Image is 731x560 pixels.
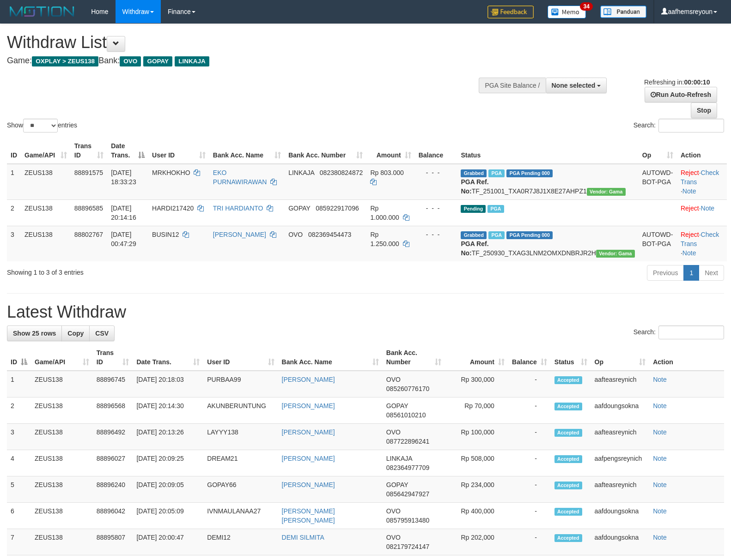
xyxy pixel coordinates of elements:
[634,325,724,339] label: Search:
[386,455,412,462] span: LINKAJA
[591,424,650,450] td: aafteasreynich
[461,231,487,239] span: Grabbed
[203,529,278,555] td: DEMI12
[653,481,667,488] a: Note
[461,240,488,257] b: PGA Ref. No:
[74,205,103,212] span: 88896585
[658,119,724,132] input: Search:
[7,529,31,555] td: 7
[175,56,209,66] span: LINKAJA
[7,138,21,164] th: ID
[554,482,582,489] span: Accepted
[366,138,414,164] th: Amount: activate to sort column ascending
[282,376,335,383] a: [PERSON_NAME]
[370,231,399,247] span: Rp 1.250.000
[21,138,71,164] th: Game/API: activate to sort column ascending
[596,250,635,258] span: Vendor URL: https://trx31.1velocity.biz
[445,397,508,424] td: Rp 70,000
[508,529,551,555] td: -
[677,164,727,200] td: · ·
[386,507,401,515] span: OVO
[587,188,626,196] span: Vendor URL: https://trx31.1velocity.biz
[152,205,194,212] span: HARDI217420
[7,371,31,397] td: 1
[203,476,278,503] td: GOPAY66
[554,429,582,437] span: Accepted
[7,199,21,226] td: 2
[445,503,508,529] td: Rp 400,000
[419,168,454,177] div: - - -
[288,169,314,176] span: LINKAJA
[681,205,699,212] a: Reject
[93,397,133,424] td: 88896568
[133,450,203,476] td: [DATE] 20:09:25
[554,534,582,542] span: Accepted
[7,503,31,529] td: 6
[683,265,699,281] a: 1
[288,231,303,238] span: OVO
[31,424,93,450] td: ZEUS138
[61,325,90,341] a: Copy
[111,231,136,247] span: [DATE] 00:47:29
[386,543,429,550] span: Copy 082179724147 to clipboard
[282,428,335,436] a: [PERSON_NAME]
[591,450,650,476] td: aafpengsreynich
[31,503,93,529] td: ZEUS138
[320,169,363,176] span: Copy 082380824872 to clipboard
[653,455,667,462] a: Note
[7,344,31,371] th: ID: activate to sort column descending
[203,503,278,529] td: IVNMAULANAA27
[23,119,58,132] select: Showentries
[508,476,551,503] td: -
[546,78,607,93] button: None selected
[7,226,21,261] td: 3
[93,371,133,397] td: 88896745
[213,169,267,186] a: EKO PURNAWIRAWAN
[681,231,719,247] a: Check Trans
[89,325,115,341] a: CSV
[203,344,278,371] th: User ID: activate to sort column ascending
[644,78,710,86] span: Refreshing in:
[653,402,667,409] a: Note
[7,303,724,321] h1: Latest Withdraw
[682,249,696,257] a: Note
[213,205,263,212] a: TRI HARDIANTO
[7,33,478,52] h1: Withdraw List
[288,205,310,212] span: GOPAY
[282,402,335,409] a: [PERSON_NAME]
[7,397,31,424] td: 2
[111,169,136,186] span: [DATE] 18:33:23
[7,424,31,450] td: 3
[133,424,203,450] td: [DATE] 20:13:26
[479,78,545,93] div: PGA Site Balance /
[653,376,667,383] a: Note
[133,476,203,503] td: [DATE] 20:09:05
[133,503,203,529] td: [DATE] 20:05:09
[600,6,646,18] img: panduan.png
[7,164,21,200] td: 1
[93,344,133,371] th: Trans ID: activate to sort column ascending
[386,411,426,419] span: Copy 08561010210 to clipboard
[645,87,717,102] a: Run Auto-Refresh
[383,344,445,371] th: Bank Acc. Number: activate to sort column ascending
[445,424,508,450] td: Rp 100,000
[488,169,505,177] span: Marked by aafpengsreynich
[419,230,454,239] div: - - -
[386,376,401,383] span: OVO
[701,205,715,212] a: Note
[386,438,429,445] span: Copy 087722896241 to clipboard
[508,424,551,450] td: -
[653,507,667,515] a: Note
[133,344,203,371] th: Date Trans.: activate to sort column ascending
[67,330,84,337] span: Copy
[93,424,133,450] td: 88896492
[282,534,324,541] a: DEMI SILMITA
[461,205,486,213] span: Pending
[445,450,508,476] td: Rp 508,000
[487,205,504,213] span: Marked by aafpengsreynich
[677,138,727,164] th: Action
[591,529,650,555] td: aafdoungsokna
[93,529,133,555] td: 88895807
[548,6,586,18] img: Button%20Memo.svg
[203,424,278,450] td: LAYYY138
